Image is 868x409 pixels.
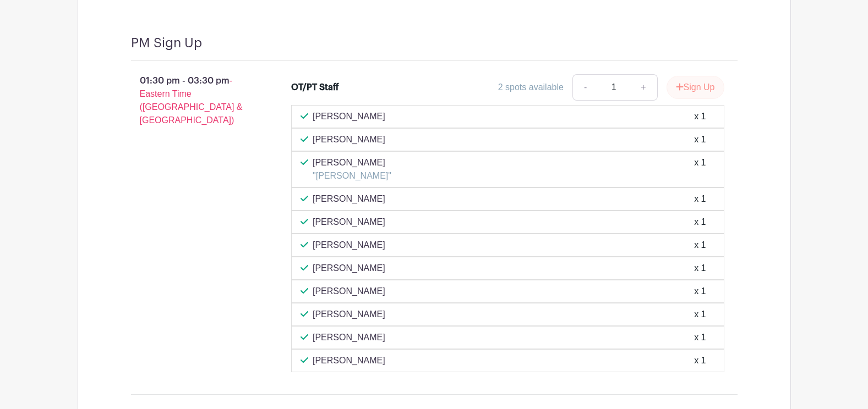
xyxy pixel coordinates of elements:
[313,239,385,252] p: [PERSON_NAME]
[694,285,706,298] div: x 1
[694,239,706,252] div: x 1
[291,81,339,94] div: OT/PT Staff
[313,215,385,229] p: [PERSON_NAME]
[313,308,385,321] p: [PERSON_NAME]
[694,110,706,123] div: x 1
[313,262,385,275] p: [PERSON_NAME]
[694,192,706,206] div: x 1
[131,35,202,51] h4: PM Sign Up
[313,110,385,123] p: [PERSON_NAME]
[694,133,706,146] div: x 1
[694,215,706,229] div: x 1
[694,262,706,275] div: x 1
[313,133,385,146] p: [PERSON_NAME]
[313,285,385,298] p: [PERSON_NAME]
[113,70,274,131] p: 01:30 pm - 03:30 pm
[630,74,657,101] a: +
[140,76,243,125] span: - Eastern Time ([GEOGRAPHIC_DATA] & [GEOGRAPHIC_DATA])
[667,76,724,99] button: Sign Up
[694,354,706,367] div: x 1
[694,156,706,183] div: x 1
[313,169,391,183] p: "[PERSON_NAME]"
[694,331,706,344] div: x 1
[694,308,706,321] div: x 1
[498,81,564,94] div: 2 spots available
[313,192,385,206] p: [PERSON_NAME]
[313,354,385,367] p: [PERSON_NAME]
[313,156,391,169] p: [PERSON_NAME]
[313,331,385,344] p: [PERSON_NAME]
[572,74,598,101] a: -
